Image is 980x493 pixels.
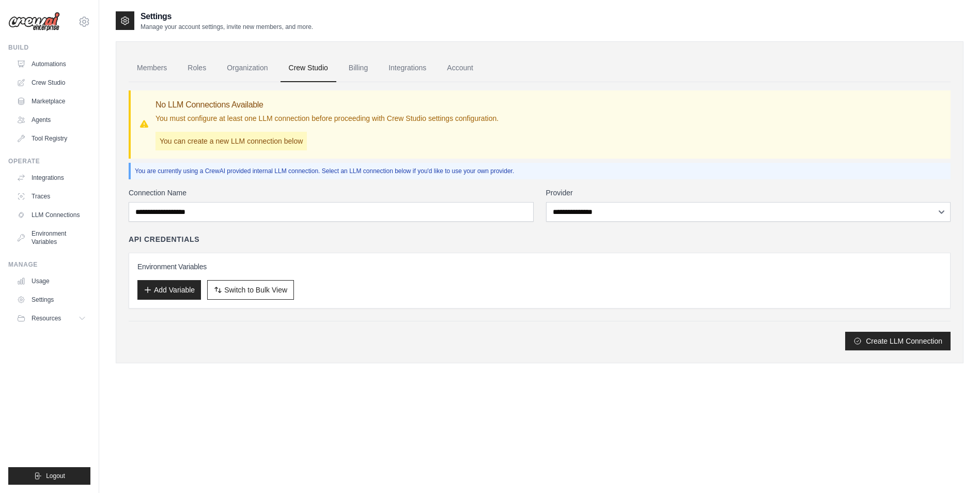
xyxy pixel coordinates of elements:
[137,280,201,300] button: Add Variable
[8,260,90,269] div: Manage
[46,472,65,480] span: Logout
[12,207,90,223] a: LLM Connections
[546,188,951,198] label: Provider
[12,291,90,308] a: Settings
[439,54,481,82] a: Account
[12,273,90,289] a: Usage
[8,12,60,32] img: Logo
[12,170,90,186] a: Integrations
[8,43,90,52] div: Build
[12,74,90,91] a: Crew Studio
[155,99,499,111] h3: No LLM Connections Available
[155,113,499,124] p: You must configure at least one LLM connection before proceeding with Crew Studio settings config...
[340,54,376,82] a: Billing
[8,157,90,165] div: Operate
[224,285,287,295] span: Switch to Bulk View
[12,130,90,147] a: Tool Registry
[179,54,214,82] a: Roles
[129,234,199,244] h4: API Credentials
[141,10,313,23] h2: Settings
[155,132,307,150] p: You can create a new LLM connection below
[219,54,276,82] a: Organization
[12,93,90,110] a: Marketplace
[8,467,90,485] button: Logout
[137,261,942,272] h3: Environment Variables
[12,225,90,250] a: Environment Variables
[135,167,946,175] p: You are currently using a CrewAI provided internal LLM connection. Select an LLM connection below...
[380,54,434,82] a: Integrations
[845,332,951,350] button: Create LLM Connection
[207,280,294,300] button: Switch to Bulk View
[12,112,90,128] a: Agents
[129,188,534,198] label: Connection Name
[129,54,175,82] a: Members
[141,23,313,31] p: Manage your account settings, invite new members, and more.
[12,188,90,205] a: Traces
[12,56,90,72] a: Automations
[32,314,61,322] span: Resources
[281,54,336,82] a: Crew Studio
[12,310,90,327] button: Resources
